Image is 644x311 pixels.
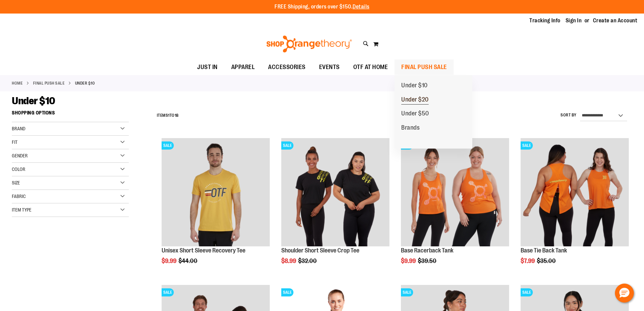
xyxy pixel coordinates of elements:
a: JUST IN [190,60,224,75]
span: APPAREL [231,60,255,75]
a: Product image for Unisex Short Sleeve Recovery TeeSALE [162,138,270,247]
a: Sign In [566,17,582,24]
h2: Items to [157,110,179,121]
a: FINAL PUSH SALE [395,60,454,75]
a: Under $20 [395,93,435,107]
span: OTF AT HOME [353,60,388,75]
a: FINAL PUSH SALE [33,80,65,86]
span: Item Type [12,207,31,213]
p: FREE Shipping, orders over $150. [275,3,369,11]
a: ACCESSORIES [261,60,312,75]
span: $32.00 [298,258,318,264]
span: $35.00 [537,258,557,264]
a: Product image for Base Tie Back TankSALE [521,138,629,247]
a: Shoulder Short Sleeve Crop Tee [281,247,359,254]
span: Under $10 [401,82,428,90]
ul: FINAL PUSH SALE [395,75,472,149]
a: APPAREL [224,60,262,75]
a: Create an Account [593,17,638,24]
span: $7.99 [521,258,536,264]
span: Size [12,180,20,185]
span: 1 [168,113,170,118]
span: Brand [12,126,25,131]
img: Product image for Shoulder Short Sleeve Crop Tee [281,138,389,246]
div: product [278,135,393,282]
label: Sort By [560,112,577,118]
span: Color [12,166,25,172]
a: Base Racerback Tank [401,247,453,254]
span: JUST IN [197,60,218,75]
a: Brands [395,121,426,135]
span: Fit [12,139,18,145]
strong: Under $10 [75,80,95,86]
span: Under $50 [401,110,429,118]
img: Shop Orangetheory [265,36,353,52]
div: product [158,135,273,282]
span: SALE [162,288,174,296]
a: Under $50 [395,107,436,121]
span: SALE [521,141,533,150]
span: SALE [281,288,293,296]
a: Details [353,4,369,10]
span: $39.50 [418,258,437,264]
span: ACCESSORIES [268,60,306,75]
span: SALE [401,288,413,296]
a: Home [12,80,23,86]
strong: Shopping Options [12,107,129,122]
span: Fabric [12,194,26,199]
span: $44.00 [178,258,198,264]
img: Product image for Unisex Short Sleeve Recovery Tee [162,138,270,246]
a: Product image for Shoulder Short Sleeve Crop TeeSALE [281,138,389,247]
span: Gender [12,153,28,158]
div: product [517,135,632,282]
a: EVENTS [312,60,347,75]
span: SALE [162,141,174,150]
span: Brands [401,124,420,133]
span: EVENTS [319,60,340,75]
span: $8.99 [281,258,297,264]
span: Under $10 [12,95,55,107]
span: FINAL PUSH SALE [401,60,447,75]
a: Under $10 [395,79,434,93]
span: $9.99 [401,258,417,264]
button: Hello, have a question? Let’s chat. [615,284,634,303]
a: Product image for Base Racerback TankSALE [401,138,509,247]
a: Unisex Short Sleeve Recovery Tee [162,247,245,254]
a: Tracking Info [529,17,560,24]
span: SALE [521,288,533,296]
img: Product image for Base Racerback Tank [401,138,509,246]
div: product [398,135,512,282]
span: Under $20 [401,96,429,105]
span: 18 [175,113,179,118]
span: $9.99 [162,258,177,264]
span: SALE [281,141,293,150]
a: Base Tie Back Tank [521,247,567,254]
img: Product image for Base Tie Back Tank [521,138,629,246]
a: OTF AT HOME [347,60,395,75]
